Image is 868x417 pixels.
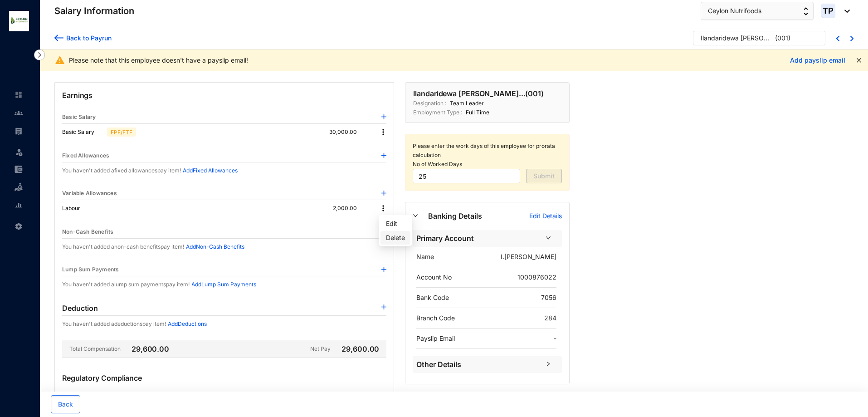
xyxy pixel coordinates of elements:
p: Lump Sum Payments [62,265,119,274]
p: Ilandaridewa [PERSON_NAME]... ( 001 ) [413,88,544,99]
img: payroll-unselected.b590312f920e76f0c668.svg [15,127,23,135]
p: Team Leader [446,99,484,108]
p: Add Fixed Allowances [183,166,238,175]
li: Expenses [7,160,29,178]
p: Payslip Email [416,334,455,343]
p: EPF/ETF [111,128,132,136]
li: Home [7,86,29,104]
span: right [546,235,551,240]
img: settings-unselected.1febfda315e6e19643a1.svg [15,222,23,231]
img: alert-icon-warn.ff6cdca33fb04fa47c6f458aefbe566d.svg [54,55,65,66]
p: Total Compensation [62,343,121,354]
img: plus-blue.82faced185f92b6205e0ad2e478a7993.svg [381,114,386,119]
img: more.27664ee4a8faa814348e188645a3c1fc.svg [379,204,388,213]
span: 1000876022 [517,273,556,281]
p: Account No [416,273,452,282]
div: Ilandaridewa [PERSON_NAME]... [701,34,773,43]
p: Regulatory Compliance [62,373,386,393]
span: right [546,361,551,367]
input: Enter no of worked days [413,169,520,183]
img: chevron-right-blue.16c49ba0fe93ddb13f341d83a2dbca89.svg [850,36,853,41]
span: Ceylon Nutrifoods [708,6,761,16]
li: Reports [7,196,29,215]
li: Payroll [7,122,29,140]
img: report-unselected.e6a6b4230fc7da01f883.svg [15,201,23,210]
div: Please note that this employee doesn't have a payslip email! [69,56,779,65]
span: 284 [544,314,556,322]
p: You haven't added a deductions pay item! [62,319,166,329]
p: Name [416,252,434,261]
p: Edit Details [529,211,562,221]
span: TP [823,7,834,15]
p: Bank Code [416,293,449,302]
img: expense-unselected.2edcf0507c847f3e9e96.svg [15,165,23,173]
p: Non-Cash Benefits [62,227,113,236]
img: loan-unselected.d74d20a04637f2d15ab5.svg [15,183,23,191]
p: Deduction [62,303,98,314]
img: arrow-backward-blue.96c47016eac47e06211658234db6edf5.svg [54,33,63,43]
span: - [554,334,556,342]
p: Add Lump Sum Payments [191,280,256,289]
p: Designation : [413,99,446,108]
p: Net Pay [310,343,338,354]
img: logo [9,11,29,31]
img: chevron-left-blue.0fda5800d0a05439ff8ddef8047136d5.svg [836,36,839,41]
img: plus-blue.82faced185f92b6205e0ad2e478a7993.svg [381,191,386,196]
p: Full Time [462,108,489,117]
p: Salary Information [54,5,134,17]
li: Contacts [7,104,29,122]
span: 7056 [541,294,556,301]
p: Add Non-Cash Benefits [186,242,244,251]
button: close [856,58,862,64]
p: Delete [386,233,405,242]
p: No of Worked Days [413,160,562,169]
p: Basic Salary [62,113,96,122]
img: dropdown-black.8e83cc76930a90b1a4fdb6d089b7bf3a.svg [840,10,850,13]
button: Ceylon Nutrifoods [701,2,814,20]
p: 29,600.00 [340,343,379,354]
p: ( 001 ) [775,34,790,47]
span: Back [58,400,73,409]
img: home-unselected.a29eae3204392db15eaf.svg [15,91,23,99]
span: Edit [386,219,405,229]
p: Branch Code [416,314,455,323]
p: Employment Type : [413,108,462,117]
p: 30,000.00 [329,128,371,137]
button: Submit [526,169,562,183]
p: 2,000.00 [333,204,371,213]
button: Back [51,395,80,413]
img: more.27664ee4a8faa814348e188645a3c1fc.svg [379,128,388,137]
p: Basic Salary [62,128,103,137]
img: nav-icon-right.af6afadce00d159da59955279c43614e.svg [34,49,45,60]
span: Other Details [416,359,540,370]
p: Earnings [62,90,386,111]
span: close [856,58,862,63]
p: You haven't added a lump sum payments pay item! [62,280,190,289]
img: up-down-arrow.74152d26bf9780fbf563ca9c90304185.svg [804,7,808,15]
p: Fixed Allowances [62,151,109,160]
li: Loan [7,178,29,196]
img: plus-blue.82faced185f92b6205e0ad2e478a7993.svg [381,304,386,309]
a: Add payslip email [790,56,845,64]
img: people-unselected.118708e94b43a90eceab.svg [15,109,23,117]
p: You haven't added a non-cash benefits pay item! [62,242,184,251]
div: Back to Payrun [63,33,112,43]
img: leave-unselected.2934df6273408c3f84d9.svg [15,147,24,157]
img: plus-blue.82faced185f92b6205e0ad2e478a7993.svg [381,153,386,158]
p: Please enter the work days of this employee for prorata calculation [413,142,562,160]
p: Labour [62,204,89,213]
p: 29,600.00 [122,343,169,354]
p: You haven't added a fixed allowances pay item! [62,166,181,175]
span: I.[PERSON_NAME] [501,253,556,260]
p: Variable Allowances [62,189,117,198]
img: plus-blue.82faced185f92b6205e0ad2e478a7993.svg [381,267,386,272]
span: Banking Details [428,211,529,222]
p: Add Deductions [168,319,207,329]
button: Add payslip email [779,53,853,68]
span: Primary Account [416,233,540,244]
